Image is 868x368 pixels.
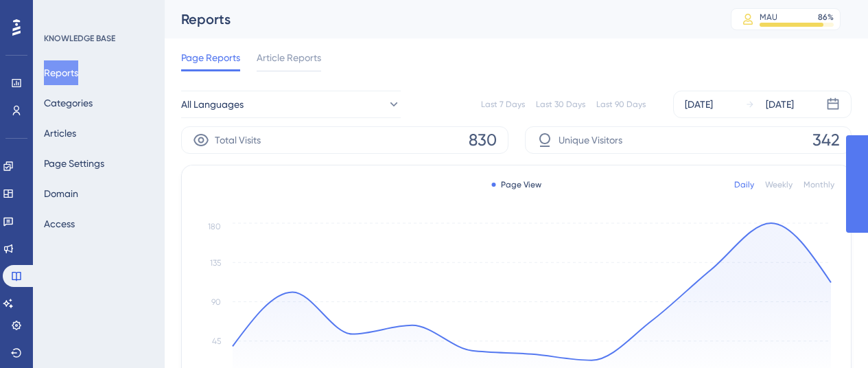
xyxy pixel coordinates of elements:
button: Reports [44,60,78,85]
button: Categories [44,91,93,115]
tspan: 135 [210,258,221,268]
tspan: 45 [212,336,221,346]
span: 342 [812,129,840,151]
button: Access [44,211,75,236]
div: MAU [760,12,777,23]
tspan: 180 [208,222,221,231]
div: Last 7 Days [481,99,525,110]
div: Weekly [765,179,793,190]
div: Reports [181,10,696,29]
div: 86 % [818,12,834,23]
div: [DATE] [685,96,713,113]
button: Domain [44,181,78,206]
div: Last 30 Days [536,99,585,110]
div: Page View [491,179,541,190]
div: Daily [734,179,754,190]
span: All Languages [181,96,244,113]
button: Articles [44,121,76,146]
div: Last 90 Days [596,99,646,110]
span: Article Reports [257,49,321,66]
tspan: 90 [211,297,221,307]
span: 830 [469,129,497,151]
div: Monthly [804,179,834,190]
span: Unique Visitors [559,132,622,148]
button: Page Settings [44,151,104,176]
div: [DATE] [766,96,794,113]
span: Total Visits [215,132,261,148]
span: Page Reports [181,49,240,66]
div: KNOWLEDGE BASE [44,33,115,44]
button: All Languages [181,91,401,118]
iframe: UserGuiding AI Assistant Launcher [810,314,852,355]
